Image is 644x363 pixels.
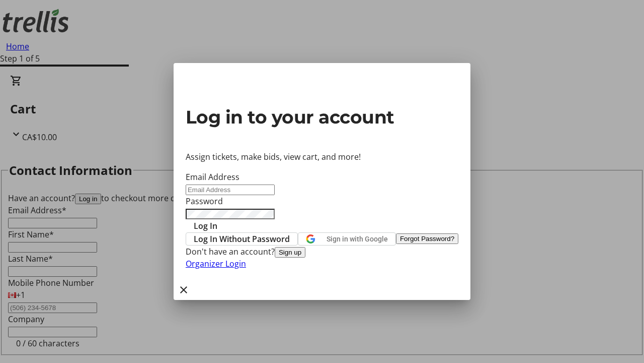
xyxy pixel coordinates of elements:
[327,235,388,243] span: Sign in with Google
[174,280,194,300] button: Close
[186,258,246,269] a: Organizer Login
[186,151,458,163] p: Assign tickets, make bids, view cart, and more!
[186,103,458,131] h2: Log in to your account
[186,196,223,207] label: Password
[186,171,239,183] label: Email Address
[186,185,275,195] input: Email Address
[186,246,458,258] div: Don't have an account?
[194,233,290,245] span: Log In Without Password
[186,220,225,232] button: Log In
[396,233,458,244] button: Forgot Password?
[194,220,217,232] span: Log In
[298,232,396,246] button: Sign in with Google
[275,247,305,258] button: Sign up
[186,232,298,246] button: Log In Without Password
